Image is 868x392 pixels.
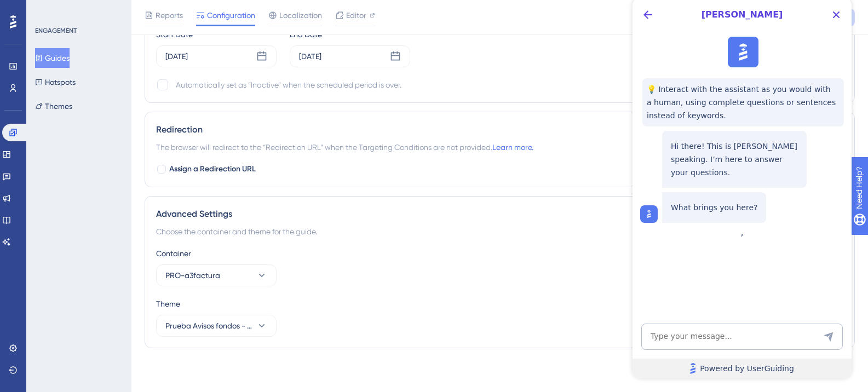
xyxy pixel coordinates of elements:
[346,9,366,22] span: Editor
[26,3,68,16] span: Need Help?
[156,297,843,310] div: Theme
[207,9,255,22] span: Configuration
[156,247,843,260] div: Container
[169,163,256,176] span: Assign a Redirection URL
[165,269,220,282] span: PRO-a3factura
[492,143,533,152] a: Learn more.
[156,141,533,154] span: The browser will redirect to the “Redirection URL” when the Targeting Conditions are not provided.
[156,315,277,337] button: Prueba Avisos fondos - Wolters Kluwer
[156,207,843,221] div: Advanced Settings
[156,264,277,286] button: PRO-a3factura
[156,123,843,136] div: Redirection
[165,50,188,63] div: [DATE]
[299,50,321,63] div: [DATE]
[176,78,401,91] div: Automatically set as “Inactive” when the scheduled period is over.
[279,9,322,22] span: Localization
[165,319,252,332] span: Prueba Avisos fondos - Wolters Kluwer
[156,225,843,238] div: Choose the container and theme for the guide.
